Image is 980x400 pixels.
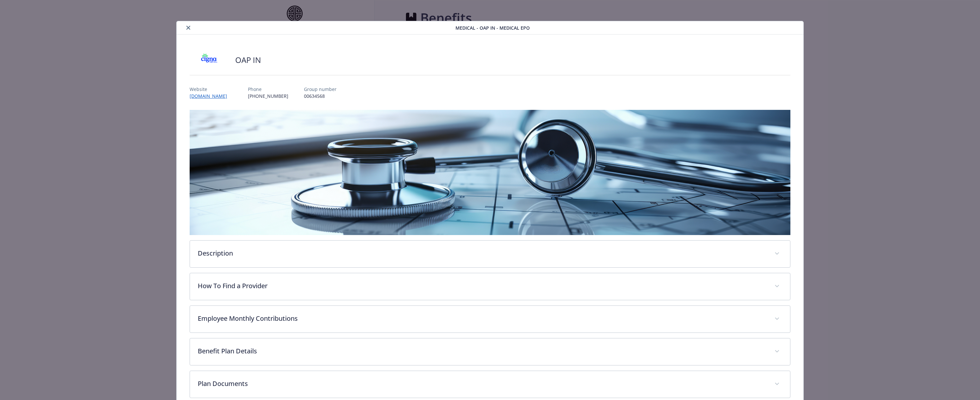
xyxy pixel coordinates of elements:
p: Benefit Plan Details [198,346,766,356]
div: Description [190,241,790,267]
p: Group number [304,86,337,93]
div: Benefit Plan Details [190,338,790,365]
p: How To Find a Provider [198,281,766,291]
div: Employee Monthly Contributions [190,306,790,333]
button: close [184,24,192,32]
p: [PHONE_NUMBER] [248,93,288,99]
div: How To Find a Provider [190,273,790,300]
p: Employee Monthly Contributions [198,314,766,323]
img: CIGNA [190,50,229,70]
div: Plan Documents [190,371,790,398]
p: Plan Documents [198,379,766,389]
p: Website [190,86,232,93]
img: banner [190,110,790,235]
h2: OAP IN [235,54,261,66]
p: Description [198,248,766,258]
span: Medical - OAP IN - Medical EPO [455,24,530,31]
p: Phone [248,86,288,93]
p: 00634568 [304,93,337,99]
a: [DOMAIN_NAME] [190,93,232,99]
